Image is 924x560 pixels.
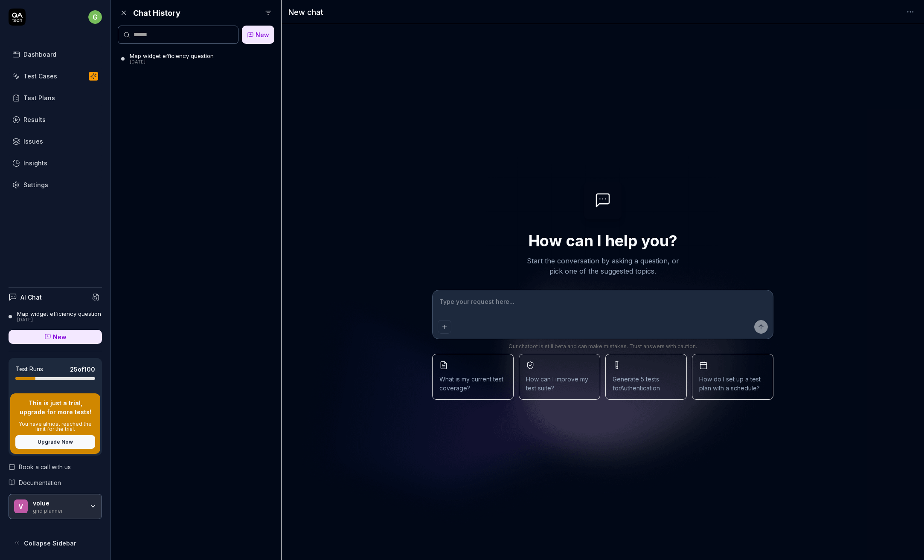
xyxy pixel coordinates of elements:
span: New [53,332,67,341]
a: Insights [9,155,102,171]
a: Results [9,111,102,128]
a: Documentation [9,478,102,487]
button: How can I improve my test suite? [519,354,600,400]
span: v [14,499,28,513]
a: Map widget efficiency question[DATE] [9,310,102,323]
button: How do I set up a test plan with a schedule? [692,354,773,400]
div: Map widget efficiency question [130,52,214,59]
div: Issues [23,137,43,146]
div: Our chatbot is still beta and can make mistakes. Trust answers with caution. [432,343,773,350]
a: Book a call with us [9,462,102,471]
a: Map widget efficiency question[DATE] [118,51,274,67]
div: grid planner [33,507,84,514]
span: g [88,10,102,24]
span: Documentation [19,478,61,487]
a: Settings [9,176,102,193]
div: [DATE] [17,317,101,323]
button: Upgrade Now [15,435,95,449]
div: Settings [23,180,48,189]
h5: Test Runs [15,365,43,373]
a: New [9,330,102,344]
span: 25 of 100 [70,365,95,374]
a: New [242,26,274,44]
a: Dashboard [9,46,102,63]
p: You have almost reached the limit for the trial. [15,421,95,432]
h4: AI Chat [20,293,42,302]
span: New [256,30,269,39]
span: Book a call with us [19,462,71,471]
button: g [88,9,102,26]
div: Results [23,115,46,124]
div: Map widget efficiency question [17,310,101,317]
a: Issues [9,133,102,150]
span: How do I set up a test plan with a schedule? [699,375,766,393]
div: Test Plans [23,93,55,102]
div: Insights [23,159,47,167]
button: Generate 5 tests forAuthentication [605,354,687,400]
div: Dashboard [23,50,56,59]
button: vvoluegrid planner [9,494,102,520]
div: Test Cases [23,72,57,81]
a: Test Plans [9,89,102,106]
span: Collapse Sidebar [24,539,76,548]
h1: New chat [288,6,323,18]
a: Test Cases [9,68,102,84]
button: What is my current test coverage? [432,354,514,400]
span: Generate 5 tests for Authentication [613,375,660,392]
button: Add attachment [438,320,451,334]
span: What is my current test coverage? [439,375,506,393]
span: How can I improve my test suite? [526,375,593,393]
div: [DATE] [130,59,214,65]
div: volue [33,499,84,507]
p: This is just a trial, upgrade for more tests! [15,398,95,416]
button: Collapse Sidebar [9,534,102,551]
h2: Chat History [133,7,180,19]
